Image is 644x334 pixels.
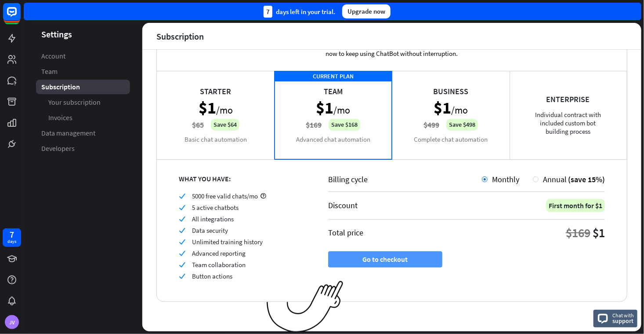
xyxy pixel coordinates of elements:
[36,126,130,140] a: Data management
[543,174,567,184] span: Annual
[36,64,130,79] a: Team
[36,110,130,125] a: Invoices
[328,174,482,184] div: Billing cycle
[7,4,33,30] button: Open LiveChat chat widget
[179,174,306,183] div: WHAT YOU HAVE:
[492,174,519,184] span: Monthly
[192,272,232,280] span: Button actions
[566,225,590,241] div: $169
[192,226,228,235] span: Data security
[36,141,130,156] a: Developers
[192,192,258,200] span: 5000 free valid chats/mo
[612,311,634,319] span: Chat with
[192,238,263,246] span: Unlimited training history
[179,250,185,257] i: check
[179,239,185,245] i: check
[36,95,130,110] a: Your subscription
[192,203,239,212] span: 5 active chatbots
[568,174,605,184] span: (save 15%)
[41,128,95,138] span: Data management
[5,315,19,329] div: JV
[179,261,185,268] i: check
[10,231,14,239] div: 7
[48,98,101,107] span: Your subscription
[179,193,185,199] i: check
[546,199,605,212] div: First month for $1
[192,249,246,257] span: Advanced reporting
[3,228,21,247] a: 7 days
[179,216,185,222] i: check
[48,113,72,122] span: Invoices
[593,225,605,241] div: $1
[267,281,344,333] img: ec979a0a656117aaf919.png
[41,144,75,153] span: Developers
[41,51,65,61] span: Account
[179,227,185,234] i: check
[328,228,363,238] div: Total price
[41,82,80,92] span: Subscription
[264,6,272,18] div: 7
[179,204,185,211] i: check
[156,31,204,41] div: Subscription
[7,239,16,245] div: days
[342,4,391,18] div: Upgrade now
[192,261,246,269] span: Team collaboration
[612,317,634,325] span: support
[192,215,234,223] span: All integrations
[36,49,130,63] a: Account
[24,28,142,40] header: Settings
[328,251,442,268] button: Go to checkout
[264,6,335,18] div: days left in your trial.
[179,273,185,279] i: check
[41,67,58,76] span: Team
[328,200,358,210] div: Discount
